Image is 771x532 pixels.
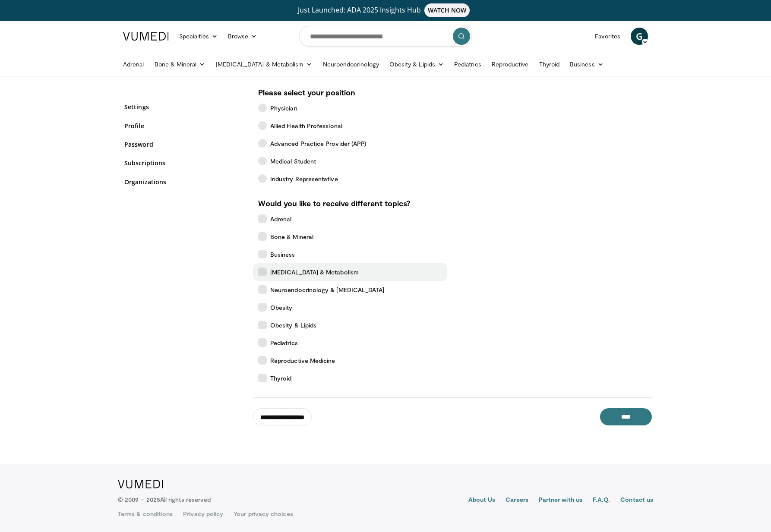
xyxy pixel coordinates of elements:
a: Bone & Mineral [149,56,211,73]
a: Specialties [174,28,223,45]
a: Browse [223,28,262,45]
span: Advanced Practice Provider (APP) [270,139,366,148]
a: Adrenal [118,56,149,73]
span: Allied Health Professional [270,121,342,130]
a: G [631,28,648,45]
span: Thyroid [270,374,292,383]
img: VuMedi Logo [118,480,163,488]
a: Your privacy choices [234,510,293,518]
strong: Please select your position [258,88,355,97]
span: Obesity [270,303,293,312]
a: Thyroid [534,56,565,73]
a: Reproductive [487,56,534,73]
span: Physician [270,104,297,113]
span: [MEDICAL_DATA] & Metabolism [270,268,359,277]
span: Neuroendocrinology & [MEDICAL_DATA] [270,285,384,294]
a: Contact us [620,495,653,506]
span: Adrenal [270,214,292,224]
a: Obesity & Lipids [384,56,449,73]
span: Industry Representative [270,174,338,183]
span: Reproductive Medicine [270,356,335,365]
span: All rights reserved [160,496,211,503]
a: Settings [124,102,245,111]
input: Search topics, interventions [299,26,472,47]
img: VuMedi Logo [123,32,169,41]
span: Business [270,250,295,259]
a: Privacy policy [183,510,223,518]
a: About Us [468,495,496,506]
span: Pediatrics [270,338,298,347]
a: F.A.Q. [593,495,610,506]
a: [MEDICAL_DATA] & Metabolism [211,56,318,73]
a: Profile [124,121,245,130]
a: Partner with us [539,495,582,506]
a: Password [124,140,245,149]
a: Pediatrics [449,56,487,73]
a: Neuroendocrinology [318,56,384,73]
a: Organizations [124,177,245,186]
span: Medical Student [270,157,316,166]
a: Subscriptions [124,158,245,167]
p: © 2009 – 2025 [118,495,211,504]
span: Bone & Mineral [270,232,313,241]
a: Favorites [590,28,626,45]
strong: Would you like to receive different topics? [258,198,410,208]
a: Terms & conditions [118,510,173,518]
a: Business [565,56,609,73]
span: Obesity & Lipids [270,321,316,330]
a: Careers [506,495,528,506]
a: Just Launched: ADA 2025 Insights HubWATCH NOW [124,3,647,17]
span: WATCH NOW [424,3,470,17]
